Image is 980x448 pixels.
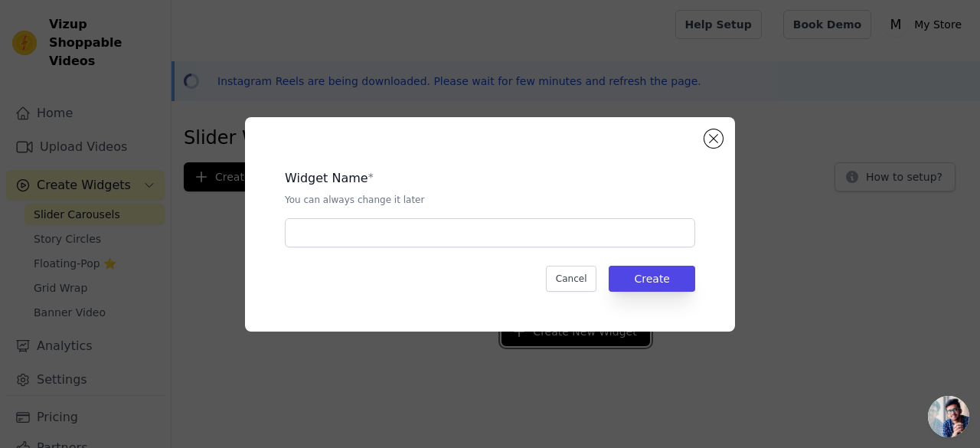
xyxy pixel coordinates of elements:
[928,396,969,437] div: Open chat
[609,266,695,292] button: Create
[704,129,723,148] button: Close modal
[285,169,368,188] legend: Widget Name
[546,266,597,292] button: Cancel
[285,194,695,206] p: You can always change it later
